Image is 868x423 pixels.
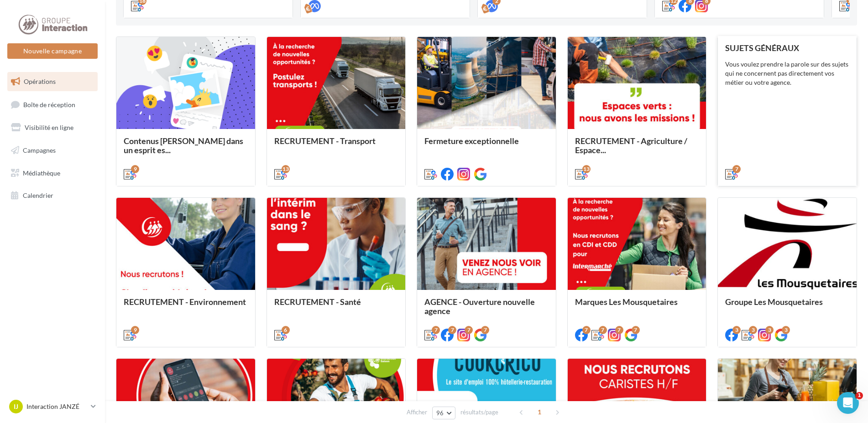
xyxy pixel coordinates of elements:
span: 96 [436,409,444,417]
span: 1 [532,405,547,419]
span: RECRUTEMENT - Transport [274,136,376,146]
div: 7 [732,165,741,173]
span: Calendrier [23,191,53,199]
a: Calendrier [5,186,99,205]
a: Opérations [5,72,99,91]
button: Nouvelle campagne [7,43,98,59]
span: Campagnes [23,146,56,154]
div: 7 [465,326,473,334]
iframe: Intercom live chat [837,392,859,414]
div: 7 [632,326,640,334]
div: 7 [448,326,456,334]
div: 7 [615,326,623,334]
span: 1 [856,392,863,399]
div: 6 [282,326,290,334]
span: RECRUTEMENT - Santé [274,297,361,307]
span: SUJETS GÉNÉRAUX [725,43,799,53]
div: 7 [599,326,607,334]
span: Marques Les Mousquetaires [575,297,678,307]
button: 96 [432,407,455,419]
div: 3 [749,326,757,334]
div: 3 [765,326,774,334]
span: Opérations [24,77,56,85]
span: Visibilité en ligne [25,124,73,131]
div: 9 [131,165,139,173]
span: Médiathèque [23,169,60,176]
span: AGENCE - Ouverture nouvelle agence [424,297,535,316]
div: Vous voulez prendre la parole sur des sujets qui ne concernent pas directement vos métier ou votr... [725,60,849,87]
a: Visibilité en ligne [5,118,99,137]
a: IJ Interaction JANZÉ [7,398,98,415]
span: Groupe Les Mousquetaires [725,297,823,307]
div: 3 [782,326,790,334]
a: Boîte de réception [5,95,99,114]
p: Interaction JANZÉ [26,402,87,411]
a: Campagnes [5,141,99,160]
span: résultats/page [460,408,498,417]
div: 13 [582,165,591,173]
span: RECRUTEMENT - Agriculture / Espace... [575,136,687,155]
div: 3 [732,326,741,334]
span: Afficher [407,408,427,417]
div: 13 [282,165,290,173]
span: RECRUTEMENT - Environnement [124,297,246,307]
span: IJ [14,402,18,411]
div: 7 [481,326,489,334]
a: Médiathèque [5,164,99,183]
span: Fermeture exceptionnelle [424,136,519,146]
div: 9 [131,326,139,334]
div: 7 [432,326,440,334]
span: Boîte de réception [23,100,75,108]
div: 7 [582,326,591,334]
span: Contenus [PERSON_NAME] dans un esprit es... [124,136,243,155]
